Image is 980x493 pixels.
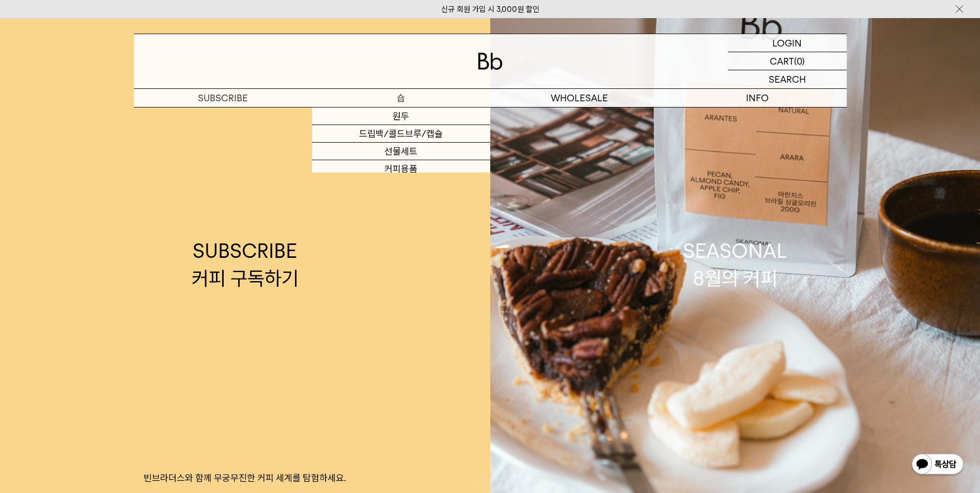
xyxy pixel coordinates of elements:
a: LOGIN [728,34,847,52]
img: 로고 [478,53,503,70]
a: 커피용품 [312,160,490,178]
p: LOGIN [772,34,802,52]
p: (0) [794,52,805,70]
a: 숍 [312,89,490,107]
a: CART (0) [728,52,847,70]
img: 카카오톡 채널 1:1 채팅 버튼 [911,453,965,477]
p: INFO [668,89,847,107]
a: SUBSCRIBE [134,89,312,107]
a: 원두 [312,107,490,125]
div: SUBSCRIBE 커피 구독하기 [192,237,299,292]
p: CART [770,52,794,70]
a: 신규 회원 가입 시 3,000원 할인 [441,5,539,14]
div: SEASONAL 8월의 커피 [683,237,787,292]
a: 선물세트 [312,143,490,160]
p: WHOLESALE [490,89,668,107]
a: 드립백/콜드브루/캡슐 [312,125,490,143]
p: SEARCH [769,70,806,88]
